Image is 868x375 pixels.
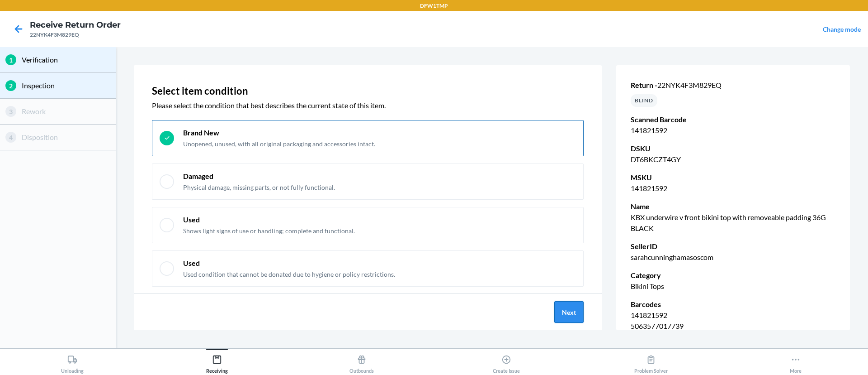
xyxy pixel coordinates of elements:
[631,241,835,252] p: SellerID
[183,128,375,138] p: Brand New
[631,281,835,292] p: Bikini Tops
[631,270,835,281] p: Category
[5,54,16,65] div: 1
[723,349,868,374] button: More
[493,351,520,374] div: Create Issue
[145,349,289,374] button: Receiving
[152,100,584,111] p: Please select the condition that best describes the current state of this item.
[631,154,835,165] p: DT6BKCZT4GY
[61,351,84,374] div: Unloading
[183,215,355,225] p: Used
[22,106,110,117] p: Rework
[631,172,835,183] p: MSKU
[631,299,835,310] p: Barcodes
[554,301,584,323] button: Next
[22,132,110,143] p: Disposition
[183,226,355,236] p: Shows light signs of use or handling; complete and functional.
[631,80,835,91] p: Return -
[22,80,110,91] p: Inspection
[631,183,835,194] p: 141821592
[22,54,110,65] p: Verification
[631,143,835,154] p: DSKU
[823,25,861,33] a: Change mode
[30,19,121,31] h4: Receive Return Order
[152,83,584,98] p: Select item condition
[657,81,722,89] span: 22NYK4F3M829EQ
[790,351,802,374] div: More
[183,139,375,149] p: Unopened, unused, with all original packaging and accessories intact.
[5,106,16,117] div: 3
[420,2,448,10] p: DFW1TMP
[579,349,723,374] button: Problem Solver
[634,351,668,374] div: Problem Solver
[631,201,835,212] p: Name
[434,349,579,374] button: Create Issue
[183,171,335,181] p: Damaged
[631,252,835,263] p: sarahcunninghamasoscom
[5,132,16,143] div: 4
[631,94,657,107] div: BLIND
[631,114,835,125] p: Scanned Barcode
[30,31,121,39] div: 22NYK4F3M829EQ
[631,125,835,136] p: 141821592
[183,270,395,279] p: Used condition that cannot be donated due to hygiene or policy restrictions.
[349,351,374,374] div: Outbounds
[206,351,228,374] div: Receiving
[183,258,395,268] p: Used
[5,80,16,91] div: 2
[183,183,335,192] p: Physical damage, missing parts, or not fully functional.
[631,212,835,234] p: KBX underwire v front bikini top with removeable padding 36G BLACK
[289,349,434,374] button: Outbounds
[631,321,835,332] p: 5063577017739
[631,310,835,321] p: 141821592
